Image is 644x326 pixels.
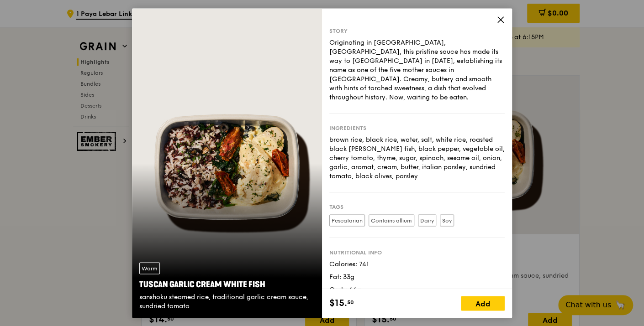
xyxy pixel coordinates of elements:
label: Soy [440,214,454,226]
label: Dairy [418,214,436,226]
span: $15. [329,296,347,310]
div: Calories: 741 [329,259,505,269]
label: Contains allium [369,214,414,226]
div: Add [461,296,505,310]
div: Warm [139,262,160,274]
div: Tuscan Garlic Cream White Fish [139,278,315,290]
div: brown rice, black rice, water, salt, white rice, roasted black [PERSON_NAME] fish, black pepper, ... [329,135,505,181]
div: Fat: 33g [329,272,505,281]
div: Ingredients [329,124,505,132]
div: Carb: 66g [329,285,505,294]
div: Story [329,27,505,35]
span: 50 [347,298,354,305]
div: sanshoku steamed rice, traditional garlic cream sauce, sundried tomato [139,292,315,310]
div: Tags [329,203,505,211]
div: Nutritional info [329,248,505,256]
div: Originating in [GEOGRAPHIC_DATA], [GEOGRAPHIC_DATA], this pristine sauce has made its way to [GEO... [329,38,505,102]
label: Pescatarian [329,214,365,226]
